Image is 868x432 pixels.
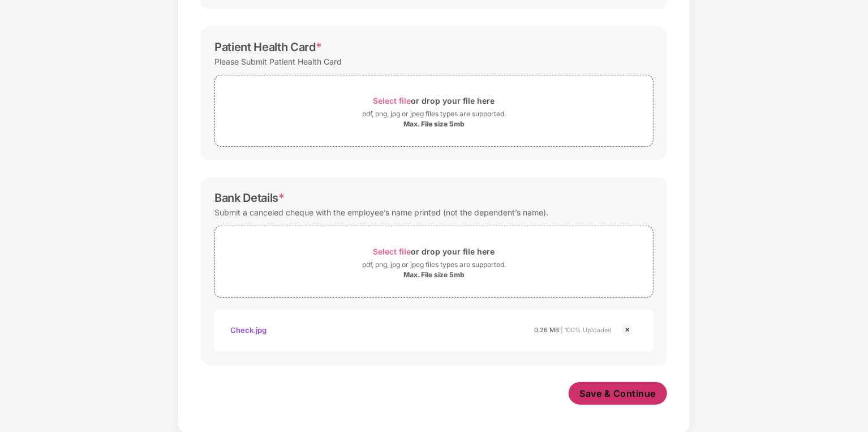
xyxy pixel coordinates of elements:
span: Select file [373,247,411,256]
span: Save & Continue [580,387,656,400]
div: Check.jpg [230,320,267,340]
span: Select fileor drop your file herepdf, png, jpg or jpeg files types are supported.Max. File size 5mb [215,84,653,138]
div: or drop your file here [373,244,495,259]
div: Please Submit Patient Health Card [214,54,342,69]
div: Max. File size 5mb [403,270,465,279]
div: Submit a canceled cheque with the employee’s name printed (not the dependent’s name). [214,205,548,220]
button: Save & Continue [569,382,668,405]
div: pdf, png, jpg or jpeg files types are supported. [362,108,506,120]
div: pdf, png, jpg or jpeg files types are supported. [362,259,506,270]
img: svg+xml;base64,PHN2ZyBpZD0iQ3Jvc3MtMjR4MjQiIHhtbG5zPSJodHRwOi8vd3d3LnczLm9yZy8yMDAwL3N2ZyIgd2lkdG... [621,323,634,337]
span: Select file [373,96,411,105]
span: | 100% Uploaded [561,326,612,334]
div: Bank Details [214,191,285,205]
div: Max. File size 5mb [403,120,465,129]
span: Select fileor drop your file herepdf, png, jpg or jpeg files types are supported.Max. File size 5mb [215,235,653,289]
div: or drop your file here [373,93,495,108]
div: Patient Health Card [214,40,322,54]
span: 0.26 MB [534,326,559,334]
